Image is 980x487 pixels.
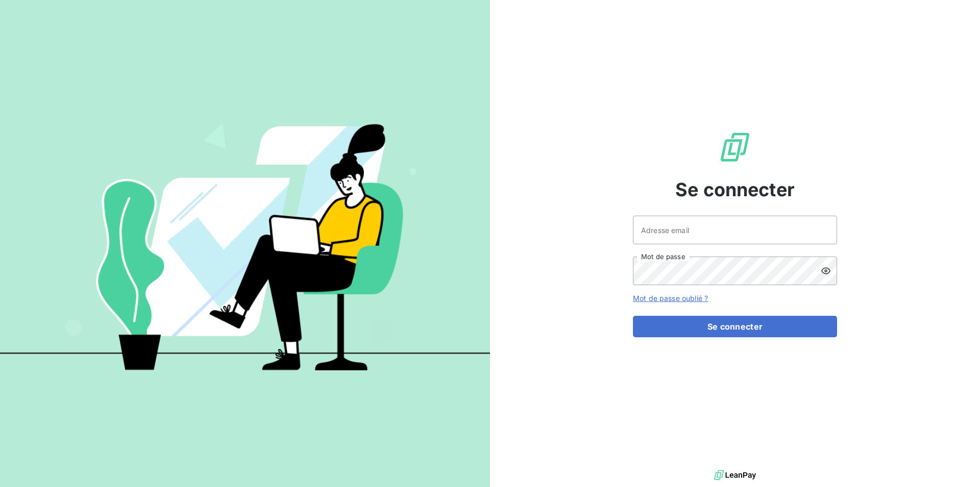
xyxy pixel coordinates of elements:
[675,176,795,203] span: Se connecter
[633,316,837,337] button: Se connecter
[719,131,751,164] img: Logo LeanPay
[714,468,756,483] img: logo
[633,216,837,244] input: placeholder
[633,294,708,303] a: Mot de passe oublié ?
